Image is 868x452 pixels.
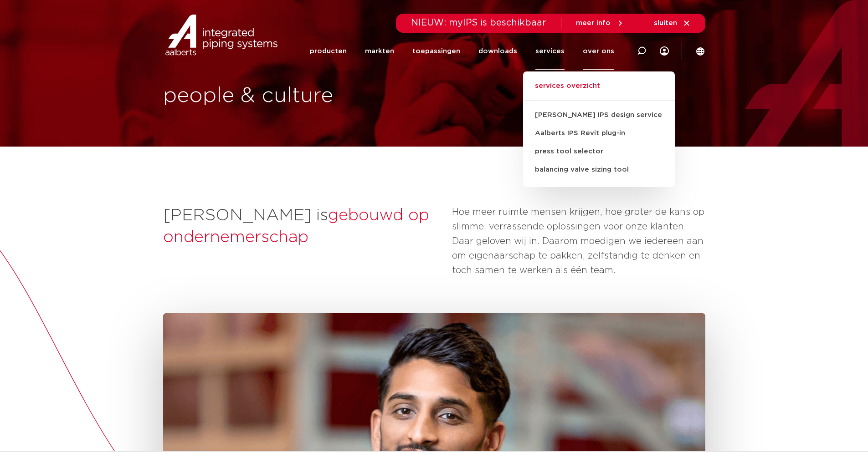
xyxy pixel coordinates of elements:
span: NIEUW: myIPS is beschikbaar [411,18,546,27]
span: gebouwd op ondernemerschap [163,207,429,245]
a: [PERSON_NAME] IPS design service [523,106,675,124]
a: services overzicht [523,81,675,101]
a: toepassingen [412,33,460,70]
nav: Menu [310,33,614,70]
h2: [PERSON_NAME] is [163,205,443,249]
a: press tool selector [523,142,675,161]
a: balancing valve sizing tool [523,161,675,179]
h1: people & culture [163,81,430,111]
a: sluiten [654,19,691,27]
a: producten [310,33,347,70]
span: meer info [576,20,611,26]
p: Hoe meer ruimte mensen krijgen, hoe groter de kans op slimme, verrassende oplossingen voor onze k... [452,205,705,278]
a: Aalberts IPS Revit plug-in [523,124,675,142]
a: services [535,33,565,70]
div: my IPS [660,33,669,70]
span: sluiten [654,20,677,26]
a: markten [365,33,394,70]
a: meer info [576,19,624,27]
a: downloads [478,33,517,70]
a: over ons [583,33,614,70]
